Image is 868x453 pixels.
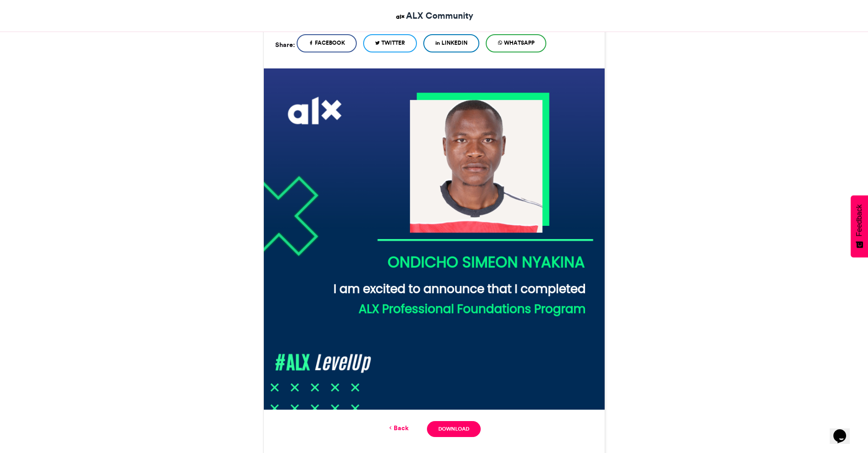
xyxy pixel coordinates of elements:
span: Facebook [315,39,345,47]
button: Feedback - Show survey [851,195,868,257]
img: Entry download [264,68,605,410]
h5: Share: [275,39,295,51]
a: Facebook [297,34,357,52]
a: Twitter [363,34,417,52]
span: Twitter [381,39,405,47]
span: Feedback [855,204,863,236]
span: LinkedIn [442,39,467,47]
a: LinkedIn [423,34,479,52]
iframe: chat widget [830,417,859,444]
a: Back [387,423,409,433]
a: WhatsApp [486,34,546,52]
a: ALX Community [395,9,473,22]
img: ALX Community [395,11,406,22]
span: WhatsApp [504,39,534,47]
a: Download [427,421,480,437]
